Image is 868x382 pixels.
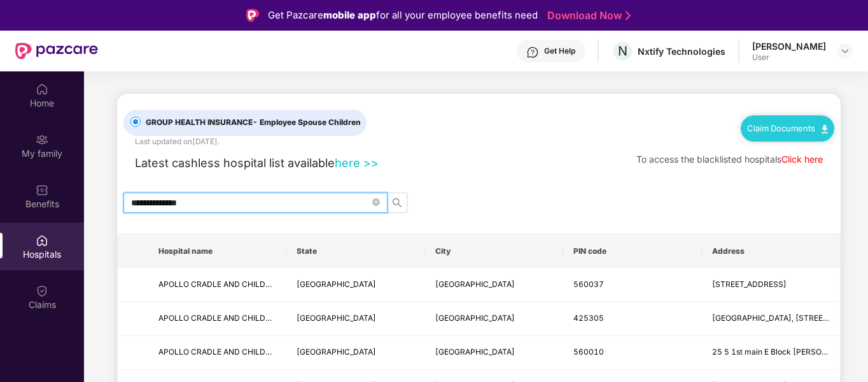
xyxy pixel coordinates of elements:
[158,313,520,323] span: APOLLO CRADLE AND CHILDREN HOSPITAL (A UNIT OF APOLLO SPECIALTY HOSPITALS PVT LTD)
[323,9,376,21] strong: mobile app
[148,336,286,370] td: APOLLO CRADLE AND CHILDRENS HOSPITAL
[702,268,840,302] td: 101/209 & 210, ITPL Main Road
[387,193,407,213] button: search
[702,234,840,268] th: Address
[702,302,840,336] td: NAUSHERA HOUSE AMRITAR URBAN CIRCLE, NUMBER 106 COURT ROAD
[425,268,563,302] td: Bangalore
[297,313,376,323] span: [GEOGRAPHIC_DATA]
[573,279,604,289] span: 560037
[702,336,840,370] td: 25 5 1st main E Block Subramanya Nagar, 2nd Stage Rajaji Nagar
[36,184,48,196] img: svg+xml;base64,PHN2ZyBpZD0iQmVuZWZpdHMiIHhtbG5zPSJodHRwOi8vd3d3LnczLm9yZy8yMDAwL3N2ZyIgd2lkdGg9Ij...
[253,117,361,127] span: - Employee Spouse Children
[781,154,823,165] a: Click here
[268,8,538,23] div: Get Pazcare for all your employee benefits need
[435,347,515,356] span: [GEOGRAPHIC_DATA]
[286,336,424,370] td: Karnataka
[286,234,424,268] th: State
[36,83,48,96] img: svg+xml;base64,PHN2ZyBpZD0iSG9tZSIgeG1sbnM9Imh0dHA6Ly93d3cudzMub3JnLzIwMDAvc3ZnIiB3aWR0aD0iMjAiIG...
[158,246,276,256] span: Hospital name
[15,43,98,59] img: New Pazcare Logo
[286,268,424,302] td: Karnataka
[158,279,520,289] span: APOLLO CRADLE AND CHILDREN HOSPITAL (A UNIT OF APOLLO SPECIALTY HOSPITALS PVT LTD)
[148,234,286,268] th: Hospital name
[618,43,627,59] span: N
[246,9,259,22] img: Logo
[297,347,376,356] span: [GEOGRAPHIC_DATA]
[840,46,850,56] img: svg+xml;base64,PHN2ZyBpZD0iRHJvcGRvd24tMzJ4MzIiIHhtbG5zPSJodHRwOi8vd3d3LnczLm9yZy8yMDAwL3N2ZyIgd2...
[712,246,830,256] span: Address
[148,268,286,302] td: APOLLO CRADLE AND CHILDREN HOSPITAL (A UNIT OF APOLLO SPECIALTY HOSPITALS PVT LTD)
[563,234,701,268] th: PIN code
[388,198,407,208] span: search
[141,117,366,129] span: GROUP HEALTH INSURANCE
[822,125,828,133] img: svg+xml;base64,PHN2ZyB4bWxucz0iaHR0cDovL3d3dy53My5vcmcvMjAwMC9zdmciIHdpZHRoPSIxMC40IiBoZWlnaHQ9Ij...
[372,196,380,209] span: close-circle
[435,313,515,323] span: [GEOGRAPHIC_DATA]
[636,154,781,165] span: To access the blacklisted hospitals
[435,279,515,289] span: [GEOGRAPHIC_DATA]
[148,302,286,336] td: APOLLO CRADLE AND CHILDREN HOSPITAL (A UNIT OF APOLLO SPECIALTY HOSPITALS PVT LTD)
[626,9,631,22] img: Stroke
[425,302,563,336] td: Amritsar
[573,313,604,323] span: 425305
[36,284,48,297] img: svg+xml;base64,PHN2ZyBpZD0iQ2xhaW0iIHhtbG5zPSJodHRwOi8vd3d3LnczLm9yZy8yMDAwL3N2ZyIgd2lkdGg9IjIwIi...
[36,133,48,146] img: svg+xml;base64,PHN2ZyB3aWR0aD0iMjAiIGhlaWdodD0iMjAiIHZpZXdCb3g9IjAgMCAyMCAyMCIgZmlsbD0ibm9uZSIgeG...
[752,52,826,62] div: User
[286,302,424,336] td: Punjab
[135,136,220,148] div: Last updated on [DATE] .
[747,123,828,133] a: Claim Documents
[372,198,380,206] span: close-circle
[158,347,325,356] span: APOLLO CRADLE AND CHILDRENS HOSPITAL
[335,156,379,170] a: here >>
[712,279,787,289] span: [STREET_ADDRESS]
[544,46,575,56] div: Get Help
[573,347,604,356] span: 560010
[297,279,376,289] span: [GEOGRAPHIC_DATA]
[752,40,826,52] div: [PERSON_NAME]
[135,156,335,170] span: Latest cashless hospital list available
[36,234,48,247] img: svg+xml;base64,PHN2ZyBpZD0iSG9zcGl0YWxzIiB4bWxucz0iaHR0cDovL3d3dy53My5vcmcvMjAwMC9zdmciIHdpZHRoPS...
[547,9,627,22] a: Download Now
[425,336,563,370] td: Bangalore
[526,46,539,59] img: svg+xml;base64,PHN2ZyBpZD0iSGVscC0zMngzMiIgeG1sbnM9Imh0dHA6Ly93d3cudzMub3JnLzIwMDAvc3ZnIiB3aWR0aD...
[425,234,563,268] th: City
[638,45,725,57] div: Nxtify Technologies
